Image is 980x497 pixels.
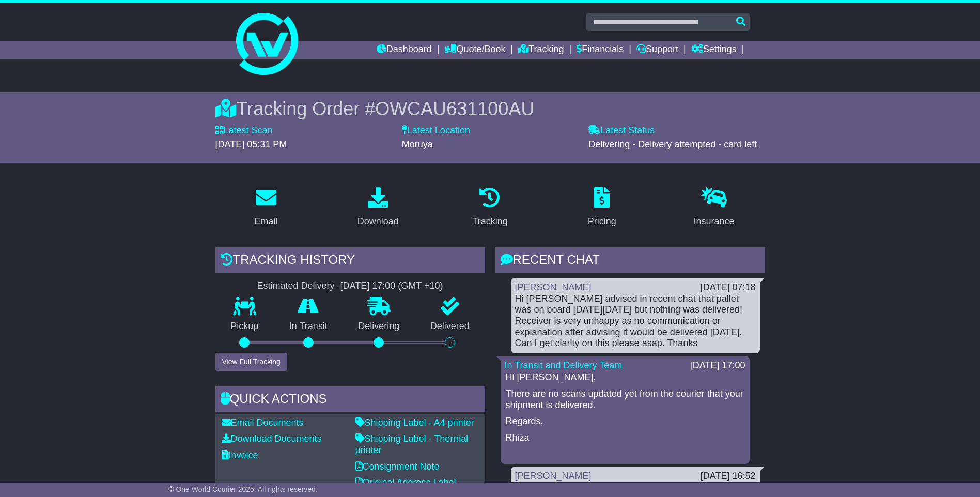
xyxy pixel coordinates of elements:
div: [DATE] 07:18 [701,282,756,293]
a: Support [636,41,678,59]
p: Pickup [215,321,274,332]
a: [PERSON_NAME] [515,471,592,481]
a: Email Documents [222,417,304,428]
div: Email [254,214,277,228]
a: Shipping Label - A4 printer [355,417,474,428]
a: Download [351,183,406,232]
p: Delivered [415,321,485,332]
span: © One World Courier 2025. All rights reserved. [168,485,318,493]
p: There are no scans updated yet from the courier that your shipment is delivered. [506,389,744,411]
div: Quick Actions [215,386,485,414]
label: Latest Scan [215,125,273,136]
a: Tracking [518,41,564,59]
a: Original Address Label [355,477,456,488]
div: [DATE] 17:00 [690,360,745,371]
div: Estimated Delivery - [215,281,485,292]
a: [PERSON_NAME] [515,282,592,292]
div: Hi [PERSON_NAME] advised in recent chat that pallet was on board [DATE][DATE] but nothing was del... [515,293,756,349]
div: [DATE] 17:00 (GMT +10) [340,281,443,292]
div: Tracking [472,214,507,228]
a: Settings [691,41,737,59]
p: Delivering [343,321,415,332]
button: View Full Tracking [215,353,287,371]
a: Dashboard [377,41,432,59]
div: Download [357,214,399,228]
p: Hi [PERSON_NAME], [506,372,744,383]
a: Email [247,183,284,232]
a: Download Documents [222,433,322,444]
div: RECENT CHAT [495,247,765,275]
div: Tracking history [215,247,485,275]
div: [DATE] 16:52 [701,471,756,482]
a: Shipping Label - Thermal printer [355,433,469,455]
div: Insurance [694,214,735,228]
p: Rhiza [506,432,744,444]
span: Moruya [402,139,433,149]
a: Consignment Note [355,461,440,472]
label: Latest Status [588,125,655,136]
p: In Transit [274,321,343,332]
a: Tracking [465,183,514,232]
span: OWCAU631100AU [375,98,534,119]
a: In Transit and Delivery Team [505,360,623,370]
span: Delivering - Delivery attempted - card left [588,139,757,149]
a: Quote/Book [444,41,505,59]
a: Invoice [222,450,258,460]
a: Insurance [687,183,741,232]
a: Pricing [581,183,623,232]
label: Latest Location [402,125,470,136]
div: Has this been delivered? Thanks! [515,482,756,493]
span: [DATE] 05:31 PM [215,139,287,149]
a: Financials [577,41,624,59]
p: Regards, [506,416,744,427]
div: Pricing [588,214,616,228]
div: Tracking Order # [215,98,765,120]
